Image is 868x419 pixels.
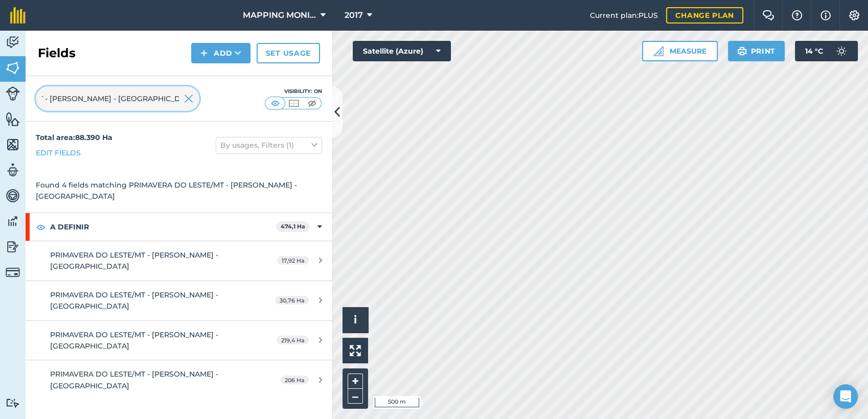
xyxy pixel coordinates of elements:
[737,45,747,57] img: svg+xml;base64,PHN2ZyB4bWxucz0iaHR0cDovL3d3dy53My5vcmcvMjAwMC9zdmciIHdpZHRoPSIxOSIgaGVpZ2h0PSIyNC...
[848,10,860,20] img: A cog icon
[6,60,20,76] img: svg+xml;base64,PHN2ZyB4bWxucz0iaHR0cDovL3d3dy53My5vcmcvMjAwMC9zdmciIHdpZHRoPSI1NiIgaGVpZ2h0PSI2MC...
[26,169,332,213] div: Found 4 fields matching PRIMAVERA DO LESTE/MT - [PERSON_NAME] - [GEOGRAPHIC_DATA]
[36,86,199,111] input: Search
[269,98,282,108] img: svg+xml;base64,PHN2ZyB4bWxucz0iaHR0cDovL3d3dy53My5vcmcvMjAwMC9zdmciIHdpZHRoPSI1MCIgaGVpZ2h0PSI0MC...
[350,345,361,356] img: Four arrows, one pointing top left, one top right, one bottom right and the last bottom left
[50,213,276,241] strong: A DEFINIR
[306,98,318,108] img: svg+xml;base64,PHN2ZyB4bWxucz0iaHR0cDovL3d3dy53My5vcmcvMjAwMC9zdmciIHdpZHRoPSI1MCIgaGVpZ2h0PSI0MC...
[6,239,20,254] img: svg+xml;base64,PD94bWwgdmVyc2lvbj0iMS4wIiBlbmNvZGluZz0idXRmLTgiPz4KPCEtLSBHZW5lcmF0b3I6IEFkb2JlIE...
[795,41,858,61] button: 14 °C
[26,241,332,281] a: PRIMAVERA DO LESTE/MT - [PERSON_NAME] - [GEOGRAPHIC_DATA]17,92 Ha
[6,188,20,203] img: svg+xml;base64,PD94bWwgdmVyc2lvbj0iMS4wIiBlbmNvZGluZz0idXRmLTgiPz4KPCEtLSBHZW5lcmF0b3I6IEFkb2JlIE...
[762,10,774,20] img: Two speech bubbles overlapping with the left bubble in the forefront
[216,137,322,153] button: By usages, Filters (1)
[38,45,76,61] h2: Fields
[26,213,332,241] div: A DEFINIR474,1 Ha
[354,313,357,326] span: i
[50,330,218,351] span: PRIMAVERA DO LESTE/MT - [PERSON_NAME] - [GEOGRAPHIC_DATA]
[805,41,823,61] span: 14 ° C
[348,374,363,389] button: +
[287,98,300,108] img: svg+xml;base64,PHN2ZyB4bWxucz0iaHR0cDovL3d3dy53My5vcmcvMjAwMC9zdmciIHdpZHRoPSI1MCIgaGVpZ2h0PSI0MC...
[265,87,322,96] div: Visibility: On
[280,376,309,384] span: 206 Ha
[833,384,858,409] div: Open Intercom Messenger
[26,281,332,320] a: PRIMAVERA DO LESTE/MT - [PERSON_NAME] - [GEOGRAPHIC_DATA]30,76 Ha
[257,43,320,63] a: Set usage
[50,369,218,390] span: PRIMAVERA DO LESTE/MT - [PERSON_NAME] - [GEOGRAPHIC_DATA]
[345,9,363,21] span: 2017
[590,10,658,21] span: Current plan : PLUS
[36,147,81,158] a: Edit fields
[6,265,20,280] img: svg+xml;base64,PD94bWwgdmVyc2lvbj0iMS4wIiBlbmNvZGluZz0idXRmLTgiPz4KPCEtLSBHZW5lcmF0b3I6IEFkb2JlIE...
[642,41,718,61] button: Measure
[6,398,20,408] img: svg+xml;base64,PD94bWwgdmVyc2lvbj0iMS4wIiBlbmNvZGluZz0idXRmLTgiPz4KPCEtLSBHZW5lcmF0b3I6IEFkb2JlIE...
[6,162,20,178] img: svg+xml;base64,PD94bWwgdmVyc2lvbj0iMS4wIiBlbmNvZGluZz0idXRmLTgiPz4KPCEtLSBHZW5lcmF0b3I6IEFkb2JlIE...
[820,9,831,21] img: svg+xml;base64,PHN2ZyB4bWxucz0iaHR0cDovL3d3dy53My5vcmcvMjAwMC9zdmciIHdpZHRoPSIxNyIgaGVpZ2h0PSIxNy...
[191,43,250,63] button: Add
[26,321,332,360] a: PRIMAVERA DO LESTE/MT - [PERSON_NAME] - [GEOGRAPHIC_DATA]219,4 Ha
[200,47,208,59] img: svg+xml;base64,PHN2ZyB4bWxucz0iaHR0cDovL3d3dy53My5vcmcvMjAwMC9zdmciIHdpZHRoPSIxNCIgaGVpZ2h0PSIyNC...
[10,7,26,24] img: fieldmargin Logo
[728,41,785,61] button: Print
[6,111,20,127] img: svg+xml;base64,PHN2ZyB4bWxucz0iaHR0cDovL3d3dy53My5vcmcvMjAwMC9zdmciIHdpZHRoPSI1NiIgaGVpZ2h0PSI2MC...
[277,256,309,265] span: 17,92 Ha
[243,9,316,21] span: MAPPING MONITORAMENTO AGRICOLA
[831,41,852,61] img: svg+xml;base64,PD94bWwgdmVyc2lvbj0iMS4wIiBlbmNvZGluZz0idXRmLTgiPz4KPCEtLSBHZW5lcmF0b3I6IEFkb2JlIE...
[666,7,743,24] a: Change plan
[6,86,20,101] img: svg+xml;base64,PD94bWwgdmVyc2lvbj0iMS4wIiBlbmNvZGluZz0idXRmLTgiPz4KPCEtLSBHZW5lcmF0b3I6IEFkb2JlIE...
[275,296,309,305] span: 30,76 Ha
[653,46,664,56] img: Ruler icon
[6,137,20,152] img: svg+xml;base64,PHN2ZyB4bWxucz0iaHR0cDovL3d3dy53My5vcmcvMjAwMC9zdmciIHdpZHRoPSI1NiIgaGVpZ2h0PSI2MC...
[50,250,218,271] span: PRIMAVERA DO LESTE/MT - [PERSON_NAME] - [GEOGRAPHIC_DATA]
[6,35,20,50] img: svg+xml;base64,PD94bWwgdmVyc2lvbj0iMS4wIiBlbmNvZGluZz0idXRmLTgiPz4KPCEtLSBHZW5lcmF0b3I6IEFkb2JlIE...
[353,41,451,61] button: Satellite (Azure)
[281,223,305,230] strong: 474,1 Ha
[791,10,803,20] img: A question mark icon
[348,389,363,404] button: –
[36,221,45,233] img: svg+xml;base64,PHN2ZyB4bWxucz0iaHR0cDovL3d3dy53My5vcmcvMjAwMC9zdmciIHdpZHRoPSIxOCIgaGVpZ2h0PSIyNC...
[6,214,20,229] img: svg+xml;base64,PD94bWwgdmVyc2lvbj0iMS4wIiBlbmNvZGluZz0idXRmLTgiPz4KPCEtLSBHZW5lcmF0b3I6IEFkb2JlIE...
[36,133,112,142] strong: Total area : 88.390 Ha
[26,360,332,400] a: PRIMAVERA DO LESTE/MT - [PERSON_NAME] - [GEOGRAPHIC_DATA]206 Ha
[277,336,309,344] span: 219,4 Ha
[184,92,193,105] img: svg+xml;base64,PHN2ZyB4bWxucz0iaHR0cDovL3d3dy53My5vcmcvMjAwMC9zdmciIHdpZHRoPSIyMiIgaGVpZ2h0PSIzMC...
[50,290,218,311] span: PRIMAVERA DO LESTE/MT - [PERSON_NAME] - [GEOGRAPHIC_DATA]
[342,307,368,333] button: i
